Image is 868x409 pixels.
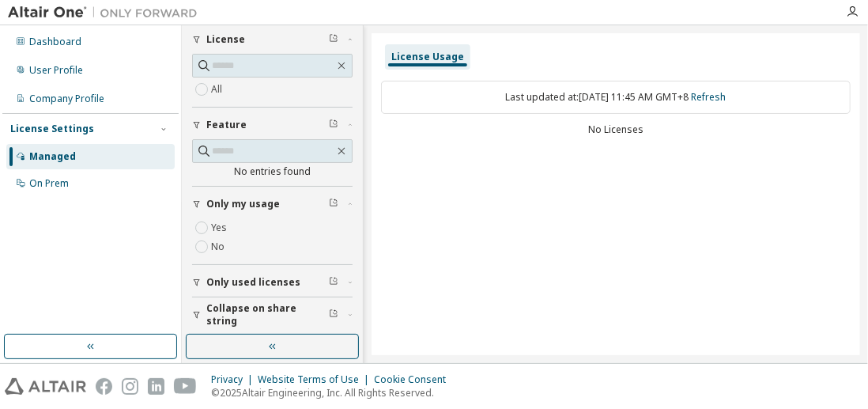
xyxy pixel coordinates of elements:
[381,81,851,114] div: Last updated at: [DATE] 11:45 AM GMT+8
[29,36,81,48] div: Dashboard
[192,297,353,332] button: Collapse on share string
[206,302,329,328] span: Collapse on share string
[391,51,464,63] div: License Usage
[692,90,726,104] a: Refresh
[329,33,338,46] span: Clear filter
[206,119,247,131] span: Feature
[329,276,338,289] span: Clear filter
[122,378,138,395] img: instagram.svg
[10,123,94,135] div: License Settings
[5,378,86,395] img: altair_logo.svg
[192,187,353,222] button: Only my usage
[206,33,245,46] span: License
[29,150,76,163] div: Managed
[211,218,230,237] label: Yes
[258,373,374,386] div: Website Terms of Use
[29,64,83,77] div: User Profile
[206,198,280,210] span: Only my usage
[329,198,338,210] span: Clear filter
[329,119,338,131] span: Clear filter
[206,276,300,289] span: Only used licenses
[374,373,455,386] div: Cookie Consent
[174,378,197,395] img: youtube.svg
[29,177,69,190] div: On Prem
[381,123,851,136] div: No Licenses
[211,237,228,256] label: No
[29,93,104,105] div: Company Profile
[329,309,338,321] span: Clear filter
[192,22,353,57] button: License
[211,373,258,386] div: Privacy
[96,378,112,395] img: facebook.svg
[148,378,164,395] img: linkedin.svg
[192,108,353,142] button: Feature
[211,386,455,400] p: © 2025 Altair Engineering, Inc. All Rights Reserved.
[192,265,353,300] button: Only used licenses
[192,165,353,178] div: No entries found
[8,5,206,21] img: Altair One
[211,80,225,99] label: All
